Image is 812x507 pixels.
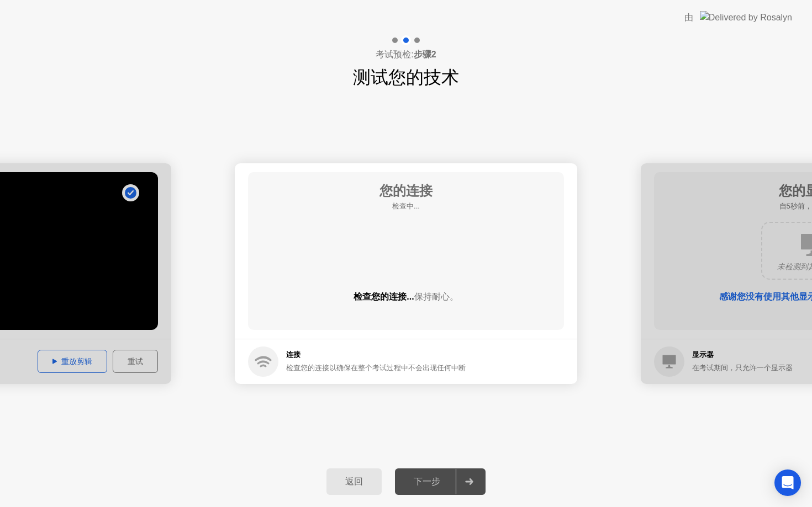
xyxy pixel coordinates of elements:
div: Open Intercom Messenger [774,469,801,496]
div: 检查您的连接... [248,290,564,303]
button: 返回 [326,468,382,495]
div: 由 [684,11,693,24]
img: Delivered by Rosalyn [700,11,792,24]
h1: 您的连接 [379,181,433,201]
b: 步骤2 [414,50,436,59]
h5: 连接 [286,349,466,360]
div: 返回 [330,476,378,488]
h5: 检查中... [379,201,433,212]
h4: 考试预检: [376,48,436,61]
h1: 测试您的技术 [353,64,459,90]
button: 下一步 [395,468,486,495]
div: 下一步 [398,476,456,488]
span: 保持耐心。 [414,292,458,301]
div: 检查您的连接以确保在整个考试过程中不会出现任何中断 [286,362,466,373]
